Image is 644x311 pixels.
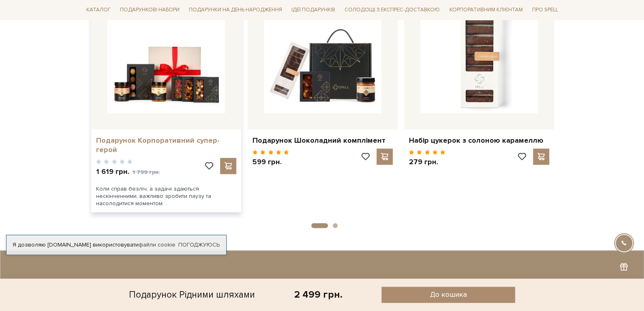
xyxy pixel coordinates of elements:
[83,4,114,17] a: Каталог
[178,241,220,249] a: Погоджуюсь
[252,157,289,167] p: 599 грн.
[341,3,443,17] a: Солодощі з експрес-доставкою
[133,169,160,176] span: 1 799 грн.
[91,180,241,212] div: Коли справ безліч, а задачі здаються нескінченними, важливо зробити паузу та насолодитися моменто...
[96,136,236,155] a: Подарунок Корпоративний супер-герой
[252,136,393,145] a: Подарунок Шоколадний комплімент
[409,136,549,145] a: Набір цукерок з солоною карамеллю
[117,4,183,17] a: Подарункові набори
[139,241,175,248] a: файли cookie
[186,4,285,17] a: Подарунки на День народження
[381,287,515,303] button: До кошика
[333,223,338,228] button: 2 of 2
[288,4,338,17] a: Ідеї подарунків
[430,290,467,299] span: До кошика
[96,167,160,177] p: 1 619 грн.
[294,288,342,301] div: 2 499 грн.
[446,4,526,17] a: Корпоративним клієнтам
[311,223,328,228] button: 1 of 2
[6,241,226,249] div: Я дозволяю [DOMAIN_NAME] використовувати
[409,157,446,167] p: 279 грн.
[129,287,255,303] div: Подарунок Рідними шляхами
[528,4,561,17] a: Про Spell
